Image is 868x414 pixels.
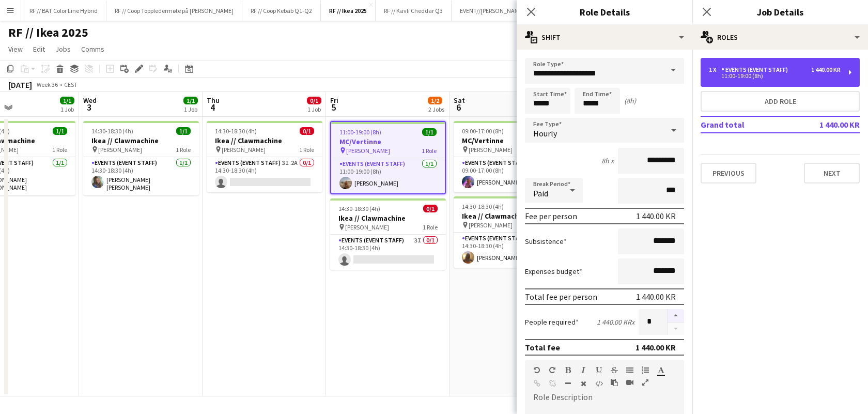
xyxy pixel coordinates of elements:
span: 14:30-18:30 (4h) [462,203,504,210]
span: 1/1 [60,97,74,104]
div: 8h x [601,156,614,165]
h3: Ikea // Clawmachine [83,136,199,145]
button: Underline [595,366,602,374]
h3: Role Details [517,5,692,19]
span: Paid [533,188,548,198]
span: Edit [33,44,45,54]
button: EVENT//[PERSON_NAME] 2025 [452,1,547,21]
button: Horizontal Line [564,379,571,388]
span: Comms [81,44,104,54]
button: Ordered List [642,366,649,374]
div: Total fee per person [525,292,597,302]
span: [PERSON_NAME] [222,146,266,154]
div: Shift [517,25,692,50]
span: 6 [452,101,465,113]
app-job-card: 11:00-19:00 (8h)1/1MC/Vertinne [PERSON_NAME]1 RoleEvents (Event Staff)1/111:00-19:00 (8h)[PERSON_... [330,121,446,194]
span: 1 Role [422,147,437,155]
a: Jobs [51,42,75,56]
button: Strikethrough [611,366,618,374]
a: Comms [77,42,109,56]
td: 1 440.00 KR [795,116,860,133]
span: [PERSON_NAME] [345,223,389,231]
a: View [4,42,27,56]
h3: Job Details [692,5,868,19]
span: [PERSON_NAME] [98,146,142,154]
div: 1 440.00 KR [636,211,676,221]
app-card-role: Events (Event Staff)3I0/114:30-18:30 (4h) [330,235,446,270]
button: Unordered List [626,366,633,374]
span: 09:00-17:00 (8h) [462,127,504,135]
button: Redo [549,366,556,374]
span: View [8,44,23,54]
div: 2 Jobs [428,105,444,113]
button: RF // BAT Color Line Hybrid [21,1,106,21]
button: Paste as plain text [611,378,618,387]
span: 1 Role [299,146,314,154]
span: 14:30-18:30 (4h) [91,127,133,135]
span: Sat [454,96,465,105]
span: 14:30-18:30 (4h) [215,127,257,135]
span: Fri [330,96,338,105]
button: RF // Kavli Cheddar Q3 [376,1,452,21]
span: 1 Role [176,146,191,154]
span: [PERSON_NAME] [469,146,513,154]
span: 1/2 [428,97,442,104]
h1: RF // Ikea 2025 [8,25,88,40]
div: Total fee [525,342,560,352]
h3: Ikea // Clawmachine [454,211,569,221]
span: 3 [82,101,97,113]
button: Fullscreen [642,378,649,387]
button: Bold [564,366,571,374]
h3: MC/Vertinne [454,136,569,145]
span: 11:00-19:00 (8h) [339,128,381,136]
button: HTML Code [595,379,602,388]
div: 11:00-19:00 (8h) [709,73,841,79]
button: Increase [668,309,684,323]
span: 14:30-18:30 (4h) [338,205,380,212]
span: 1 Role [423,223,438,231]
h3: MC/Vertinne [331,137,445,146]
button: Undo [533,366,540,374]
div: [DATE] [8,80,32,90]
app-job-card: 14:30-18:30 (4h)0/1Ikea // Clawmachine [PERSON_NAME]1 RoleEvents (Event Staff)3I0/114:30-18:30 (4h) [330,198,446,270]
app-card-role: Events (Event Staff)1/111:00-19:00 (8h)[PERSON_NAME] [331,158,445,193]
app-job-card: 09:00-17:00 (8h)1/1MC/Vertinne [PERSON_NAME]1 RoleEvents (Event Staff)1/109:00-17:00 (8h)[PERSON_... [454,121,569,192]
button: RF // Coop Kebab Q1-Q2 [242,1,321,21]
app-card-role: Events (Event Staff)3I2A0/114:30-18:30 (4h) [207,157,322,192]
div: Events (Event Staff) [721,66,792,73]
label: Subsistence [525,237,567,246]
span: 1/1 [176,127,191,135]
label: People required [525,317,579,327]
td: Grand total [701,116,795,133]
button: Insert video [626,378,633,387]
span: Hourly [533,128,557,139]
button: RF // Ikea 2025 [321,1,376,21]
app-job-card: 14:30-18:30 (4h)0/1Ikea // Clawmachine [PERSON_NAME]1 RoleEvents (Event Staff)3I2A0/114:30-18:30 ... [207,121,322,192]
span: 0/1 [307,97,321,104]
div: 1 440.00 KR x [597,317,634,327]
button: RF // Coop Toppledermøte på [PERSON_NAME] [106,1,242,21]
label: Expenses budget [525,267,582,276]
div: 1 440.00 KR [636,342,676,352]
app-card-role: Events (Event Staff)1/114:30-18:30 (4h)[PERSON_NAME] [PERSON_NAME] [83,157,199,195]
span: Thu [207,96,220,105]
app-card-role: Events (Event Staff)1/114:30-18:30 (4h)[PERSON_NAME] [454,233,569,268]
div: CEST [64,81,78,88]
span: [PERSON_NAME] [346,147,390,155]
span: 1/1 [183,97,198,104]
app-job-card: 14:30-18:30 (4h)1/1Ikea // Clawmachine [PERSON_NAME]1 RoleEvents (Event Staff)1/114:30-18:30 (4h)... [83,121,199,195]
h3: Ikea // Clawmachine [207,136,322,145]
div: Fee per person [525,211,577,221]
div: 14:30-18:30 (4h)1/1Ikea // Clawmachine [PERSON_NAME]1 RoleEvents (Event Staff)1/114:30-18:30 (4h)... [454,196,569,268]
button: Previous [701,163,756,183]
span: 1/1 [53,127,67,135]
span: Wed [83,96,97,105]
button: Italic [580,366,587,374]
span: 1/1 [422,128,437,136]
span: Week 36 [34,81,60,88]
